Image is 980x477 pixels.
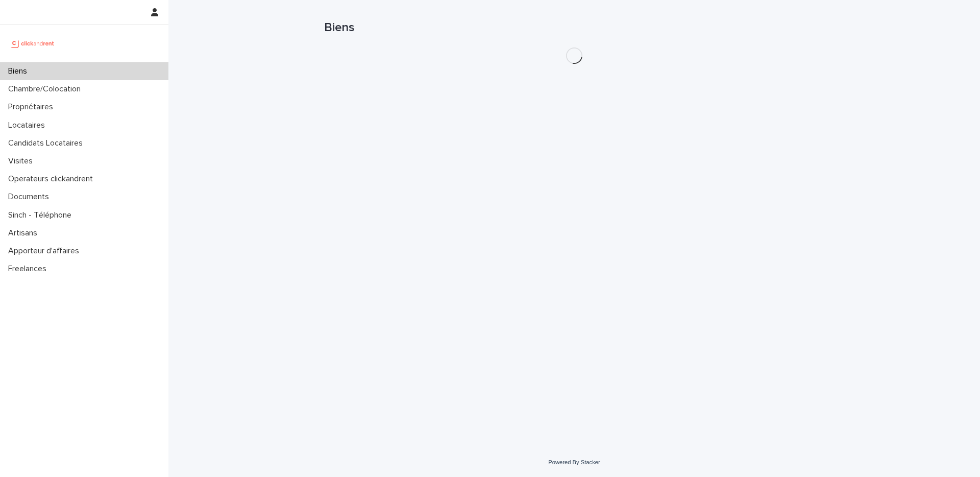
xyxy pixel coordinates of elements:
p: Visites [4,156,41,166]
p: Operateurs clickandrent [4,174,101,184]
h1: Biens [324,20,824,35]
img: UCB0brd3T0yccxBKYDjQ [8,33,58,54]
a: Powered By Stacker [548,459,600,465]
p: Freelances [4,264,55,274]
p: Apporteur d'affaires [4,246,87,256]
p: Chambre/Colocation [4,84,89,94]
p: Propriétaires [4,102,61,112]
p: Locataires [4,121,53,130]
p: Documents [4,192,57,202]
p: Artisans [4,228,45,238]
p: Sinch - Téléphone [4,210,80,220]
p: Biens [4,66,35,76]
p: Candidats Locataires [4,138,91,148]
